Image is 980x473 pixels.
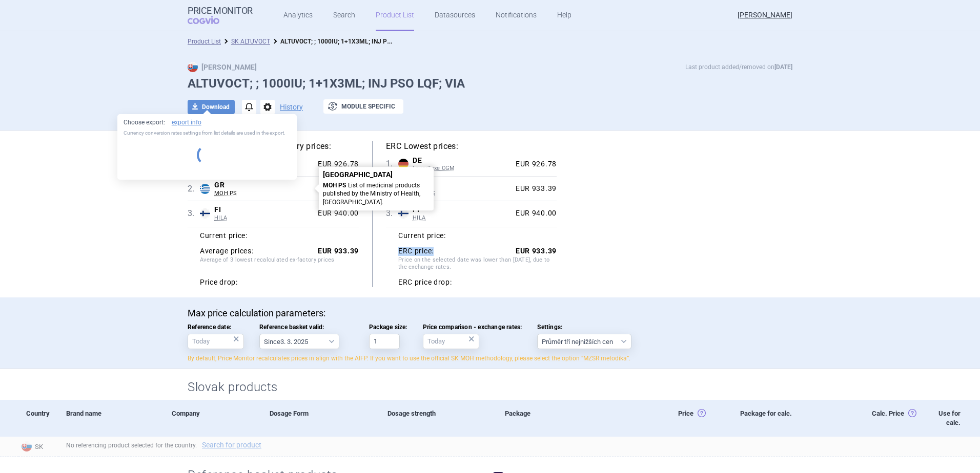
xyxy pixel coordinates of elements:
[314,160,359,169] div: EUR 926.78
[188,308,792,319] p: Max price calculation parameters:
[386,141,557,152] h5: ERC Lowest prices:
[188,100,235,114] button: Download
[423,334,479,349] input: Price comparison - exchange rates:×
[413,165,512,172] span: LauerTaxe CGM
[188,63,257,71] strong: [PERSON_NAME]
[732,400,811,437] div: Package for calc.
[413,214,512,222] span: HILA
[231,38,270,45] a: SK ALTUVOCT
[468,333,475,345] div: ×
[413,181,512,190] span: GR
[413,190,512,197] span: MOH PS
[214,214,314,222] span: HILA
[58,400,164,437] div: Brand name
[200,256,359,273] span: Average of 3 lowest recalculated ex-factory prices
[512,184,557,193] div: EUR 933.39
[398,159,409,169] img: Germany
[369,324,407,331] span: Package size:
[18,400,58,437] div: Country
[200,208,210,219] img: Finland
[323,171,430,207] p: List of medicinal products published by the Ministry of Health, [GEOGRAPHIC_DATA].
[164,400,262,437] div: Company
[512,160,557,169] div: EUR 926.78
[811,400,916,437] div: Calc. Price
[314,209,359,218] div: EUR 940.00
[398,278,452,287] strong: ERC price drop:
[398,231,446,240] strong: Current price:
[413,156,512,165] span: DE
[259,334,339,349] select: Reference basket valid:
[323,171,430,178] strong: [GEOGRAPHIC_DATA]
[323,182,346,189] strong: MOH PS
[214,190,314,197] span: MOH PS
[214,205,314,214] span: FI
[172,118,201,127] a: export info
[188,354,792,363] p: By default, Price Monitor recalculates prices in align with the AIFP. If you want to use the offi...
[66,442,267,449] span: No referencing product selected for the country.
[516,247,557,255] strong: EUR 933.39
[512,209,557,218] div: EUR 940.00
[398,247,434,256] strong: ERC price:
[386,158,398,170] span: 1 .
[314,184,359,193] div: EUR 933.39
[280,103,303,111] button: History
[323,99,403,114] button: Module specific
[200,278,238,287] strong: Price drop:
[685,62,792,72] p: Last product added/removed on
[774,63,792,71] strong: [DATE]
[916,400,966,437] div: Use for calc.
[188,183,200,195] span: 2 .
[124,118,291,127] p: Choose export:
[188,62,198,72] img: SK
[214,181,314,190] span: GR
[188,379,792,396] h2: Slovak products
[233,333,239,345] div: ×
[423,324,522,331] span: Price comparison - exchange rates:
[413,205,512,214] span: FI
[262,400,379,437] div: Dosage Form
[200,231,248,240] strong: Current price:
[537,334,631,349] select: Settings:
[386,207,398,220] span: 3 .
[369,334,400,349] input: Package size:
[22,441,32,451] img: Slovakia
[188,76,792,91] h1: ALTUVOCT; ; 1000IU; 1+1X3ML; INJ PSO LQF; VIA
[280,36,421,46] strong: ALTUVOCT; ; 1000IU; 1+1X3ML; INJ PSO LQF; VIA
[380,400,497,437] div: Dosage strength
[188,16,234,24] span: COGVIO
[200,247,254,256] strong: Average prices:
[188,207,200,220] span: 3 .
[398,208,409,219] img: Finland
[497,400,615,437] div: Package
[537,324,631,331] span: Settings:
[259,324,354,331] span: Reference basket valid:
[318,247,359,255] strong: EUR 933.39
[188,36,221,47] li: Product List
[188,38,221,45] a: Product List
[202,441,261,448] a: Search for product
[188,324,244,331] span: Reference date:
[188,6,253,25] a: Price MonitorCOGVIO
[398,256,557,273] span: Price on the selected date was lower than [DATE], due to the exchange rates.
[188,6,253,16] strong: Price Monitor
[188,334,244,349] input: Reference date:×
[124,130,291,137] p: Currency conversion rates settings from list details are used in the export.
[270,36,393,47] li: ALTUVOCT; ; 1000IU; 1+1X3ML; INJ PSO LQF; VIA
[615,400,732,437] div: Price
[221,36,270,47] li: SK ALTUVOCT
[200,184,210,194] img: Greece
[18,439,58,453] span: SK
